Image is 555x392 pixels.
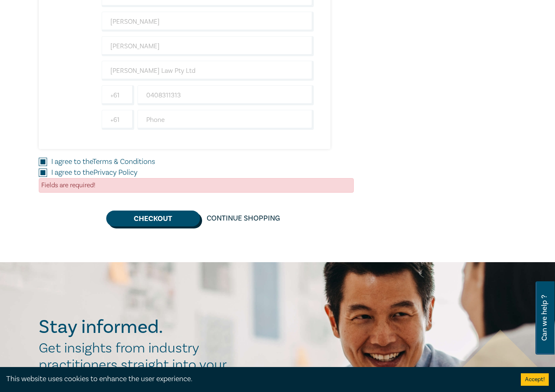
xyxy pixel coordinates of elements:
input: Company [102,61,314,81]
label: I agree to the [51,156,155,167]
a: Continue Shopping [200,211,287,226]
a: Terms & Conditions [92,157,155,166]
input: Last Name* [102,36,314,56]
input: +61 [102,85,134,105]
span: Can we help ? [540,286,548,350]
button: Accept cookies [521,373,549,386]
input: Phone [137,110,314,130]
label: I agree to the [51,167,137,178]
input: +61 [102,110,134,130]
button: Checkout [106,211,200,226]
div: Fields are required! [39,178,354,193]
a: Privacy Policy [93,168,137,177]
h2: Get insights from industry practitioners straight into your inbox. [39,340,235,390]
input: Mobile* [137,85,314,105]
input: First Name* [102,12,314,32]
div: This website uses cookies to enhance the user experience. [6,374,508,385]
h2: Stay informed. [39,316,235,338]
